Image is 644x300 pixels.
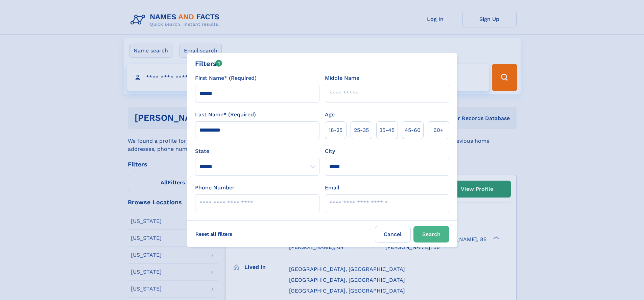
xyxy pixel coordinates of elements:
label: Reset all filters [191,226,237,242]
span: 25‑35 [354,126,369,134]
label: Phone Number [195,184,235,192]
button: Search [413,226,449,243]
div: Filters [195,59,222,69]
span: 18‑25 [329,126,342,134]
label: First Name* (Required) [195,74,257,82]
span: 60+ [433,126,444,134]
label: Last Name* (Required) [195,111,256,119]
span: 45‑60 [405,126,421,134]
label: Email [325,184,339,192]
label: Cancel [375,226,411,243]
label: City [325,147,335,155]
label: State [195,147,319,155]
label: Middle Name [325,74,359,82]
span: 35‑45 [379,126,395,134]
label: Age [325,111,335,119]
